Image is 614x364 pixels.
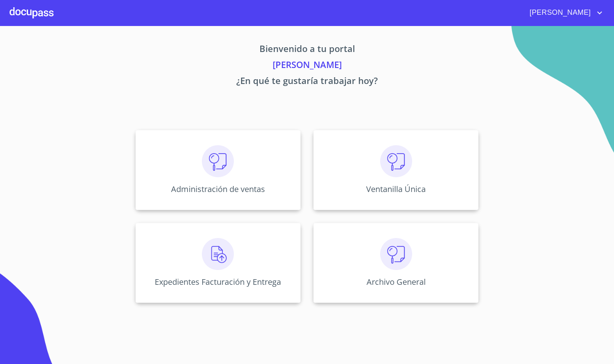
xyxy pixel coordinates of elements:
p: Archivo General [367,276,426,287]
p: [PERSON_NAME] [61,58,553,74]
p: Bienvenido a tu portal [61,42,553,58]
img: carga.png [202,238,234,270]
span: [PERSON_NAME] [524,6,595,19]
p: ¿En qué te gustaría trabajar hoy? [61,74,553,90]
img: consulta.png [380,145,412,177]
p: Administración de ventas [171,184,265,194]
p: Ventanilla Única [366,184,426,194]
img: consulta.png [202,145,234,177]
button: account of current user [524,6,604,19]
p: Expedientes Facturación y Entrega [155,276,281,287]
img: consulta.png [380,238,412,270]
